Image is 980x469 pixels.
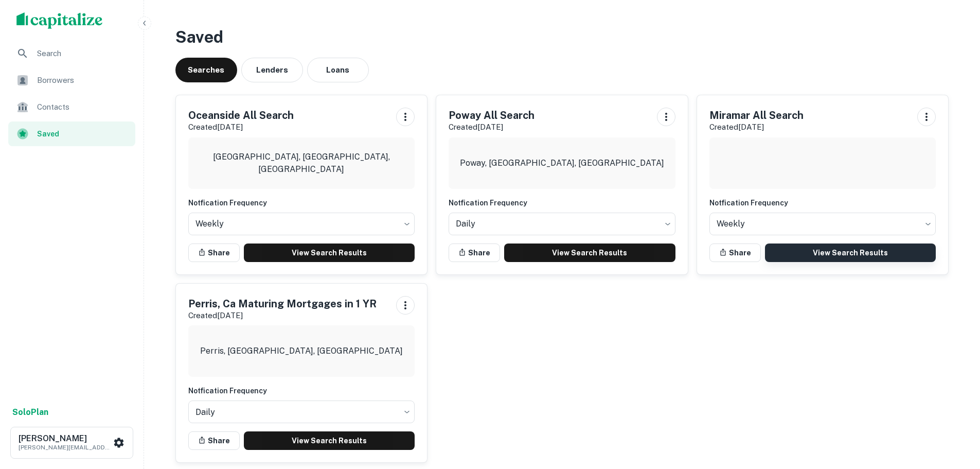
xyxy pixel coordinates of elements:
[197,151,407,176] p: [GEOGRAPHIC_DATA], [GEOGRAPHIC_DATA], [GEOGRAPHIC_DATA]
[188,210,415,238] div: Without label
[8,121,135,146] a: Saved
[188,397,415,426] div: Without label
[765,244,936,262] a: View Search Results
[449,197,675,209] h6: Notfication Frequency
[709,121,804,133] p: Created [DATE]
[709,210,936,238] div: Without label
[37,47,129,60] span: Search
[175,25,949,49] h3: Saved
[449,121,534,133] p: Created [DATE]
[188,309,377,322] p: Created [DATE]
[188,431,240,450] button: Share
[709,244,761,262] button: Share
[449,210,675,238] div: Without label
[504,244,675,262] a: View Search Results
[929,387,980,436] iframe: Chat Widget
[449,108,534,123] h5: Poway All Search
[709,108,804,123] h5: Miramar All Search
[12,406,48,419] a: SoloPlan
[37,128,129,140] span: Saved
[188,121,294,133] p: Created [DATE]
[8,41,135,66] a: Search
[188,197,415,209] h6: Notfication Frequency
[307,58,369,82] button: Loans
[241,58,303,82] button: Lenders
[188,108,294,123] h5: Oceanside All Search
[10,427,133,459] button: [PERSON_NAME][PERSON_NAME][EMAIL_ADDRESS][PERSON_NAME][DOMAIN_NAME]
[175,58,237,82] button: Searches
[19,435,111,443] h6: [PERSON_NAME]
[37,74,129,86] span: Borrowers
[244,431,415,450] a: View Search Results
[449,244,500,262] button: Share
[37,101,129,113] span: Contacts
[19,443,111,452] p: [PERSON_NAME][EMAIL_ADDRESS][PERSON_NAME][DOMAIN_NAME]
[244,244,415,262] a: View Search Results
[188,244,240,262] button: Share
[188,385,415,396] h6: Notfication Frequency
[8,68,135,93] a: Borrowers
[460,157,664,169] p: Poway, [GEOGRAPHIC_DATA], [GEOGRAPHIC_DATA]
[188,296,377,311] h5: Perris, Ca Maturing Mortgages in 1 YR
[12,407,48,417] strong: Solo Plan
[709,197,936,209] h6: Notfication Frequency
[8,95,135,119] a: Contacts
[200,345,403,357] p: Perris, [GEOGRAPHIC_DATA], [GEOGRAPHIC_DATA]
[16,12,103,29] img: capitalize-logo.png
